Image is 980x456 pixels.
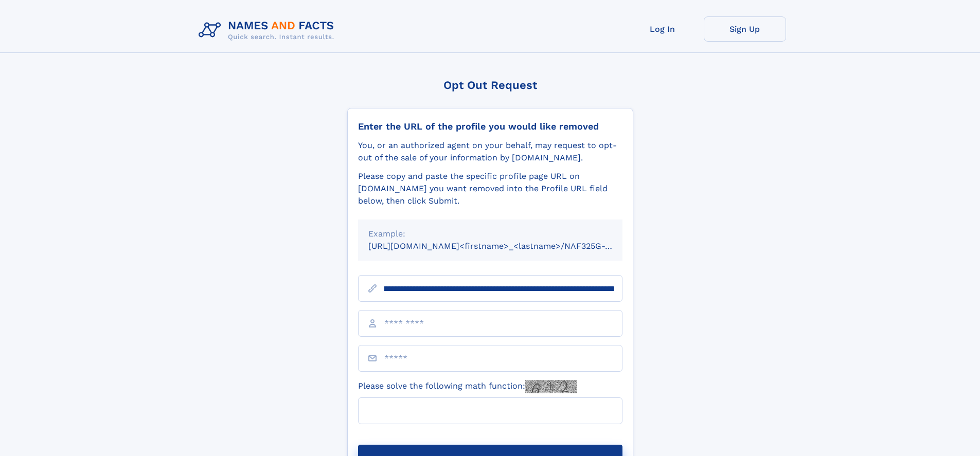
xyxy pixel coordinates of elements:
[358,121,622,132] div: Enter the URL of the profile you would like removed
[621,16,704,42] a: Log In
[704,16,786,42] a: Sign Up
[358,380,577,393] label: Please solve the following math function:
[358,139,622,164] div: You, or an authorized agent on your behalf, may request to opt-out of the sale of your informatio...
[194,16,343,44] img: Logo Names and Facts
[368,228,612,240] div: Example:
[368,241,642,251] small: [URL][DOMAIN_NAME]<firstname>_<lastname>/NAF325G-xxxxxxxx
[358,170,622,207] div: Please copy and paste the specific profile page URL on [DOMAIN_NAME] you want removed into the Pr...
[347,79,633,92] div: Opt Out Request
